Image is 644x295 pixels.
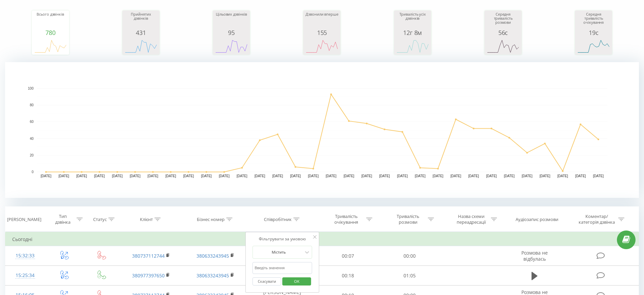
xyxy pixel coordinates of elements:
[196,272,229,279] a: 380633243945
[308,174,319,178] text: [DATE]
[287,276,306,287] span: OK
[51,214,75,225] div: Тип дзвінка
[253,277,282,286] button: Скасувати
[32,170,34,174] text: 0
[451,174,461,178] text: [DATE]
[468,174,479,178] text: [DATE]
[575,174,586,178] text: [DATE]
[326,174,337,178] text: [DATE]
[317,246,379,266] td: 00:07
[237,174,248,178] text: [DATE]
[317,266,379,285] td: 00:18
[112,174,123,178] text: [DATE]
[264,217,292,222] div: Співробітник
[540,174,550,178] text: [DATE]
[30,137,34,141] text: 40
[305,29,339,36] div: 155
[593,174,604,178] text: [DATE]
[28,87,34,90] text: 100
[396,12,430,29] div: Тривалість усіх дзвінків
[272,174,283,178] text: [DATE]
[124,12,158,29] div: Прийнятих дзвінків
[253,236,312,242] div: Фільтрувати за умовою
[196,253,229,259] a: 380633243945
[282,277,311,286] button: OK
[214,29,248,36] div: 95
[165,174,176,178] text: [DATE]
[516,217,558,222] div: Аудіозапис розмови
[34,36,67,56] svg: A chart.
[344,174,354,178] text: [DATE]
[396,29,430,36] div: 12г 8м
[486,36,520,56] svg: A chart.
[41,174,51,178] text: [DATE]
[254,174,265,178] text: [DATE]
[12,249,38,262] div: 15:32:33
[521,250,548,262] span: Розмова не відбулась
[7,217,41,222] div: [PERSON_NAME]
[130,174,141,178] text: [DATE]
[328,214,365,225] div: Тривалість очікування
[201,174,212,178] text: [DATE]
[124,29,158,36] div: 431
[30,120,34,124] text: 60
[577,214,617,225] div: Коментар/категорія дзвінка
[305,12,339,29] div: Дзвонили вперше
[453,214,489,225] div: Назва схеми переадресації
[59,174,69,178] text: [DATE]
[30,153,34,157] text: 20
[219,174,230,178] text: [DATE]
[140,217,153,222] div: Клієнт
[148,174,159,178] text: [DATE]
[486,12,520,29] div: Середня тривалість розмови
[290,174,301,178] text: [DATE]
[396,36,430,56] svg: A chart.
[12,269,38,282] div: 15:25:34
[34,29,67,36] div: 780
[132,253,165,259] a: 380737112744
[253,262,312,274] input: Введіть значення
[361,174,372,178] text: [DATE]
[577,29,610,36] div: 19с
[390,214,426,225] div: Тривалість розмови
[305,36,339,56] svg: A chart.
[379,246,441,266] td: 00:00
[379,266,441,285] td: 01:05
[379,174,390,178] text: [DATE]
[557,174,568,178] text: [DATE]
[577,36,610,56] svg: A chart.
[504,174,515,178] text: [DATE]
[76,174,87,178] text: [DATE]
[94,174,105,178] text: [DATE]
[5,233,639,246] td: Сьогодні
[124,36,158,56] svg: A chart.
[433,174,443,178] text: [DATE]
[415,174,426,178] text: [DATE]
[34,12,67,29] div: Всього дзвінків
[132,272,165,279] a: 380977397650
[214,12,248,29] div: Цільових дзвінків
[214,36,248,56] svg: A chart.
[397,174,408,178] text: [DATE]
[197,217,225,222] div: Бізнес номер
[486,174,497,178] text: [DATE]
[5,62,639,198] svg: A chart.
[30,103,34,107] text: 80
[522,174,533,178] text: [DATE]
[183,174,194,178] text: [DATE]
[93,217,107,222] div: Статус
[577,12,610,29] div: Середня тривалість очікування
[486,29,520,36] div: 56с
